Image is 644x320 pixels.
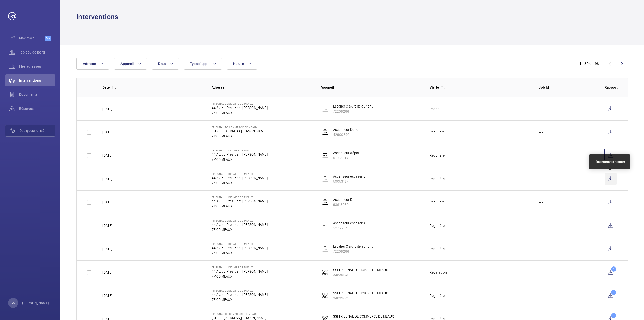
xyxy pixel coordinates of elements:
div: Régulière [430,246,445,251]
p: SSI TRIBUNAL DE COMMERCE DE MEAUX [333,314,394,319]
p: Ascenseur escalier B [333,174,366,179]
img: elevator.svg [322,199,328,205]
p: --- [539,200,543,205]
p: 44 Av. du Président [PERSON_NAME] [212,245,268,250]
img: elevator.svg [322,129,328,135]
p: --- [539,223,543,228]
p: 77100 MEAUX [212,250,268,255]
p: TRIBUNAL JUDICIAIRE DE MEAUX [212,196,268,199]
p: 77100 MEAUX [212,227,268,232]
h1: Interventions [76,12,118,21]
img: fire_alarm.svg [322,293,328,299]
span: Beta [45,36,51,41]
img: elevator.svg [322,176,328,182]
p: 44 Av. du Président [PERSON_NAME] [212,292,268,297]
p: Ascenseur D [333,197,353,202]
p: TRIBUNAL DE COMMERCE DE MEAUX [212,312,266,315]
div: Régulière [430,293,445,298]
p: Ascenseur escalier A [333,221,366,226]
p: Job Id [539,85,596,90]
div: Régulière [430,223,445,228]
p: 44 Av. du Président [PERSON_NAME] [212,269,268,274]
p: 34839649 [333,296,388,301]
p: 72206286 [333,249,374,254]
p: 77100 MEAUX [212,180,268,185]
button: Adresse [76,58,109,70]
span: Adresse [83,62,96,66]
div: Régulière [430,130,445,135]
p: [DATE] [102,153,112,158]
p: 77100 MEAUX [212,110,268,115]
span: Nature [233,62,244,66]
p: Ascenseur dépôt [333,150,359,155]
p: TRIBUNAL JUDICIAIRE DE MEAUX [212,149,268,152]
p: 44 Av. du Président [PERSON_NAME] [212,222,268,227]
p: Appareil [321,85,422,90]
p: [STREET_ADDRESS][PERSON_NAME] [212,129,266,134]
p: [DATE] [102,293,112,298]
p: TRIBUNAL JUDICIAIRE DE MEAUX [212,219,268,222]
div: Régulière [430,153,445,158]
p: 91203013 [333,155,359,161]
p: 59053167 [333,179,366,184]
p: Adresse [212,85,313,90]
p: Ascenseur Kone [333,127,358,132]
span: Réserves [19,106,55,111]
div: Réparation [430,270,447,275]
p: TRIBUNAL DE COMMERCE DE MEAUX [212,126,266,129]
span: Tableau de bord [19,50,55,55]
p: SSI TRIBUNAL JUDICIAIRE DE MEAUX [333,291,388,296]
p: [PERSON_NAME] [22,300,49,305]
p: 77100 MEAUX [212,204,268,209]
img: fire_alarm.svg [322,269,328,275]
p: --- [539,293,543,298]
p: GM [11,300,16,305]
p: 44 Av. du Président [PERSON_NAME] [212,105,268,110]
p: Escalier C a droite au fond [333,244,374,249]
span: Appareil [120,62,134,66]
p: 44 Av. du Président [PERSON_NAME] [212,199,268,204]
button: Nature [227,58,257,70]
p: [DATE] [102,223,112,228]
p: --- [539,153,543,158]
p: Escalier C a droite au fond [333,104,374,109]
p: --- [539,270,543,275]
div: Régulière [430,176,445,181]
p: TRIBUNAL JUDICIAIRE DE MEAUX [212,289,268,292]
div: Régulière [430,200,445,205]
button: Appareil [114,58,147,70]
p: 44 Av. du Président [PERSON_NAME] [212,175,268,180]
img: elevator.svg [322,106,328,112]
p: 77100 MEAUX [212,134,266,139]
p: --- [539,246,543,251]
p: TRIBUNAL JUDICIAIRE DE MEAUX [212,266,268,269]
p: 93613030 [333,202,353,207]
p: --- [539,130,543,135]
img: elevator.svg [322,223,328,229]
p: --- [539,176,543,181]
p: [DATE] [102,246,112,251]
p: [DATE] [102,130,112,135]
button: Type d'app. [184,58,222,70]
p: 42900890 [333,132,358,137]
p: 72206286 [333,109,374,114]
span: Mes adresses [19,64,55,69]
p: TRIBUNAL JUDICIAIRE DE MEAUX [212,102,268,105]
img: elevator.svg [322,152,328,158]
p: --- [539,106,543,111]
p: 44 Av. du Président [PERSON_NAME] [212,152,268,157]
button: Date [152,58,179,70]
span: Type d'app. [190,62,209,66]
span: Maximize [19,36,45,41]
p: 77100 MEAUX [212,274,268,279]
p: [DATE] [102,270,112,275]
span: Documents [19,92,55,97]
span: Interventions [19,78,55,83]
div: 1 – 30 of 198 [580,61,599,66]
p: Rapport [605,85,618,90]
p: [DATE] [102,106,112,111]
p: [DATE] [102,200,112,205]
p: 77100 MEAUX [212,157,268,162]
span: Date [158,62,166,66]
p: TRIBUNAL JUDICIAIRE DE MEAUX [212,242,268,245]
